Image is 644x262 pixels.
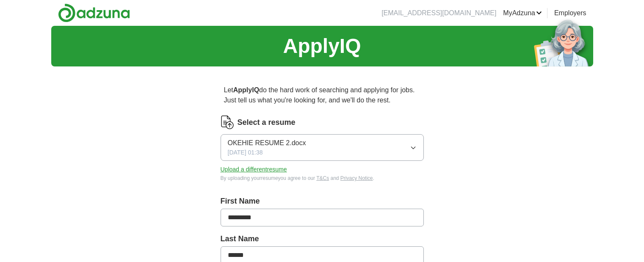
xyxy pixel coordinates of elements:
label: Select a resume [238,117,296,128]
a: Privacy Notice [340,175,373,181]
strong: ApplyIQ [233,86,259,94]
img: CV Icon [221,116,234,129]
div: By uploading your resume you agree to our and . [221,174,424,182]
label: Last Name [221,233,424,245]
p: Let do the hard work of searching and applying for jobs. Just tell us what you're looking for, an... [221,82,424,109]
li: [EMAIL_ADDRESS][DOMAIN_NAME] [381,8,496,18]
label: First Name [221,196,424,207]
span: [DATE] 01:38 [228,148,263,157]
h1: ApplyIQ [283,31,361,61]
span: OKEHIE RESUME 2.docx [228,138,306,148]
button: OKEHIE RESUME 2.docx[DATE] 01:38 [221,134,424,161]
img: Adzuna logo [58,3,130,22]
a: T&Cs [316,175,329,181]
button: Upload a differentresume [221,165,287,174]
a: Employers [554,8,586,18]
a: MyAdzuna [503,8,542,18]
